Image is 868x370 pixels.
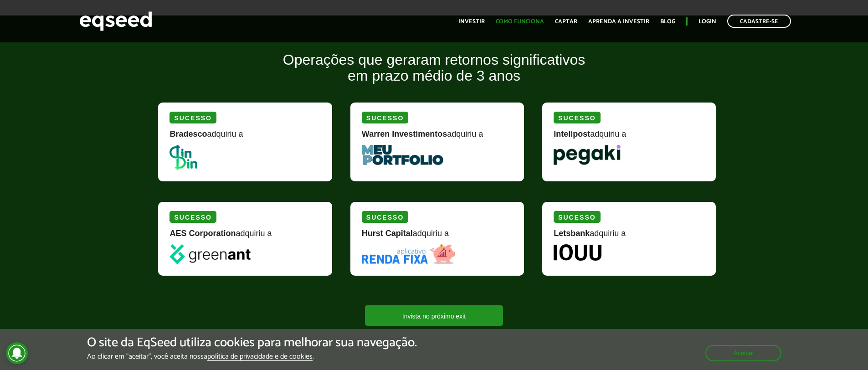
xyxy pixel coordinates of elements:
a: Captar [555,19,577,25]
a: Como funciona [496,19,544,25]
a: Investir [458,19,485,25]
strong: AES Corporation [169,229,236,238]
a: Aprenda a investir [588,19,649,25]
strong: Intelipost [554,129,590,139]
div: adquiriu a [362,229,513,244]
strong: Bradesco [169,129,207,139]
strong: Letsbank [554,229,590,238]
strong: Hurst Capital [362,229,413,238]
a: Cadastre-se [727,15,791,28]
div: adquiriu a [169,229,320,244]
div: Sucesso [362,211,408,223]
img: DinDin [169,145,197,170]
div: Sucesso [169,112,216,123]
div: adquiriu a [554,130,704,145]
h5: O site da EqSeed utiliza cookies para melhorar sua navegação. [87,336,417,350]
a: Login [699,19,716,25]
div: adquiriu a [554,229,704,244]
div: adquiriu a [169,130,320,145]
div: Sucesso [362,112,408,123]
div: Sucesso [554,112,600,123]
img: EqSeed [79,9,152,33]
img: MeuPortfolio [362,145,443,165]
a: política de privacidade e de cookies [207,353,313,361]
img: Pegaki [554,145,621,165]
strong: Warren Investimentos [362,129,447,139]
img: Iouu [554,244,601,261]
button: Aceitar [705,345,781,361]
a: Invista no próximo exit [365,305,503,326]
img: Renda Fixa [362,244,456,264]
p: Ao clicar em "aceitar", você aceita nossa . [87,352,417,361]
div: Sucesso [169,211,216,223]
div: Sucesso [554,211,600,223]
h2: Operações que geraram retornos significativos em prazo médio de 3 anos [151,52,716,98]
img: greenant [169,244,250,264]
a: Blog [660,19,675,25]
div: adquiriu a [362,130,513,145]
